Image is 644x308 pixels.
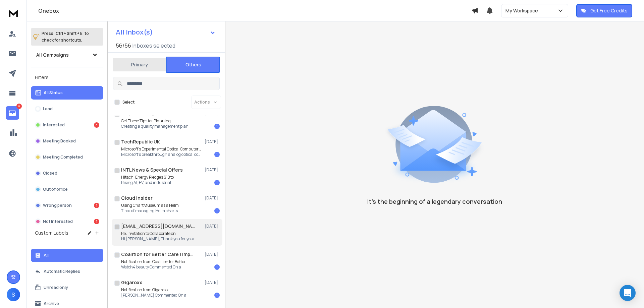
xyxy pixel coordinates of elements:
[214,208,220,213] div: 1
[55,29,83,37] span: Ctrl + Shift + k
[121,279,142,286] h1: Gigaroxx
[31,265,103,278] button: Automatic Replies
[121,236,195,242] p: Hi [PERSON_NAME], Thank you for your
[31,150,103,164] button: Meeting Completed
[43,203,72,208] p: Wrong person
[6,106,19,120] a: 6
[94,122,99,128] div: 4
[7,288,20,301] button: S
[116,29,153,36] h1: All Inbox(s)
[121,138,160,145] h1: TechRepublic UK
[205,139,220,144] p: [DATE]
[31,167,103,180] button: Closed
[31,249,103,262] button: All
[122,100,135,105] label: Select
[31,73,103,82] h3: Filters
[620,285,636,301] div: Open Intercom Messenger
[44,269,80,274] p: Automatic Replies
[31,102,103,116] button: Lead
[214,264,220,270] div: 1
[121,287,186,293] p: Notification from Gigaroxx
[121,167,183,173] h1: INTL News & Special Offers
[367,197,502,206] p: It’s the beginning of a legendary conversation
[43,122,65,128] p: Interested
[113,57,166,72] button: Primary
[31,118,103,132] button: Interested4
[31,183,103,196] button: Out of office
[166,57,220,73] button: Others
[43,219,73,224] p: Not Interested
[205,252,220,257] p: [DATE]
[121,195,153,201] h1: Cloud Insider
[110,25,221,39] button: All Inbox(s)
[590,7,628,14] p: Get Free Credits
[44,301,59,306] p: Archive
[121,118,189,124] p: Get These Tips for Planning
[31,281,103,294] button: Unread only
[38,7,472,15] h1: Onebox
[42,30,89,44] p: Press to check for shortcuts.
[214,124,220,129] div: 1
[121,180,174,185] p: Rising AI, EV, and industrial
[43,171,57,176] p: Closed
[121,152,202,157] p: Microsoft's breakthrough analog optical computer
[94,203,99,208] div: 1
[121,231,195,236] p: Re: Invitation to Collaborate on
[36,52,69,58] h1: All Campaigns
[35,230,68,236] h3: Custom Labels
[205,224,220,229] p: [DATE]
[43,187,68,192] p: Out of office
[31,86,103,100] button: All Status
[31,199,103,212] button: Wrong person1
[132,42,175,50] h3: Inboxes selected
[205,195,220,201] p: [DATE]
[7,7,20,19] img: logo
[44,90,63,96] p: All Status
[94,219,99,224] div: 1
[121,124,189,129] p: Creating a quality management plan
[43,106,53,112] p: Lead
[214,152,220,157] div: 1
[121,208,179,213] p: Tired of managing Helm charts
[116,42,131,50] span: 56 / 56
[44,253,49,258] p: All
[121,203,179,208] p: Using ChartMuseum as a Helm
[43,155,83,160] p: Meeting Completed
[121,264,186,270] p: Watch4 beauty Commented On a
[121,251,195,258] h1: Coalition for Better Care | Improving Long-Term Care
[121,223,195,230] h1: [EMAIL_ADDRESS][DOMAIN_NAME]
[31,134,103,148] button: Meeting Booked
[31,48,103,62] button: All Campaigns
[44,285,68,290] p: Unread only
[205,167,220,173] p: [DATE]
[214,293,220,298] div: 1
[43,138,76,144] p: Meeting Booked
[121,259,186,264] p: Notification from Coalition for Better
[205,280,220,285] p: [DATE]
[16,104,22,109] p: 6
[121,175,174,180] p: Hitachi Energy Pledges $1B to
[121,293,186,298] p: [PERSON_NAME] Commented On a
[31,215,103,228] button: Not Interested1
[214,180,220,185] div: 1
[121,146,202,152] p: Microsoft’s Experimental Optical Computer Could
[505,7,541,14] p: My Workspace
[576,4,632,17] button: Get Free Credits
